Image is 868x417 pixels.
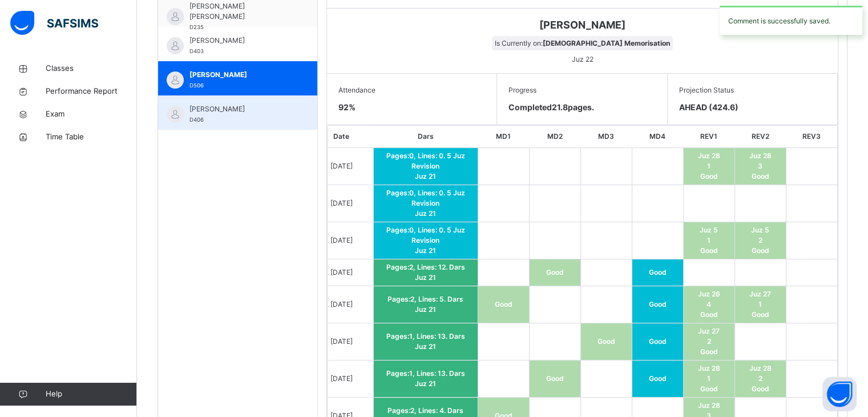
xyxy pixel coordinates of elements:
img: default.svg [167,37,184,54]
span: 2 [758,236,762,244]
th: MD4 [632,126,683,148]
span: Good [495,300,512,308]
span: Good [597,337,615,346]
span: Juz 21 [415,172,436,181]
span: 92 % [338,102,356,112]
span: [DATE] [330,268,353,276]
span: Good [649,374,667,383]
span: Juz 28 [749,364,772,372]
th: MD1 [478,126,529,148]
th: MD2 [529,126,580,148]
span: Juz 28 [698,401,720,410]
span: [DATE] [330,337,353,346]
span: Good [752,310,769,319]
span: Good [700,347,718,356]
span: [DATE] [330,300,353,308]
span: Time Table [46,131,137,143]
b: [DEMOGRAPHIC_DATA] Memorisation [543,39,670,47]
span: Projection Status [679,85,826,95]
div: Comment is successfully saved. [720,6,862,35]
span: 1 [707,162,710,170]
span: Juz 27 [698,327,720,335]
span: Pages: 2 , Lines: 4 . [387,406,447,415]
span: Good [546,374,564,383]
img: safsims [10,11,98,35]
span: Good [649,337,667,346]
span: 1 [758,300,762,308]
span: Juz 21 [415,379,436,388]
img: default.svg [167,106,184,123]
th: REV1 [683,126,734,148]
span: Pages: 0 , Lines: 0 . [386,189,447,197]
span: Progress [508,85,655,95]
span: Juz 21 [415,273,436,282]
th: MD3 [580,126,632,148]
button: Open asap [822,377,857,411]
span: [DATE] [330,199,353,207]
span: 3 [758,162,762,170]
span: [PERSON_NAME] [189,35,292,46]
span: Pages: 2 , Lines: 12 . [386,263,449,271]
span: Attendance [338,85,485,95]
span: [PERSON_NAME] [PERSON_NAME] [189,1,292,22]
span: [PERSON_NAME] [189,70,292,80]
span: Good [649,268,667,276]
span: Good [752,384,769,393]
span: Juz 21 [415,342,436,351]
span: 4 [706,300,711,308]
th: Dars [373,126,478,148]
span: D406 [189,117,204,123]
span: Good [700,246,718,255]
span: Pages: 1 , Lines: 13 . [386,369,449,378]
span: Juz 28 [698,151,720,160]
span: Good [700,172,718,181]
span: Juz 28 [749,151,772,160]
span: Performance Report [46,86,137,97]
span: Pages: 1 , Lines: 13 . [386,332,449,340]
span: Is Currently on: [492,36,673,50]
span: [PERSON_NAME] [189,104,292,114]
span: [DATE] [330,374,353,383]
span: Juz 21 [415,246,436,255]
span: Date [333,132,349,141]
span: [DATE] [330,162,353,170]
span: 1 [707,236,710,244]
span: Good [752,246,769,255]
span: Pages: 2 , Lines: 5 . [387,295,447,303]
span: [PERSON_NAME] [336,17,829,33]
span: Juz 21 [415,209,436,218]
span: D506 [189,82,204,89]
span: Good [546,268,564,276]
span: Classes [46,63,137,74]
span: Help [46,388,136,400]
span: Dars [449,332,465,340]
span: Juz 26 [698,290,720,298]
img: default.svg [167,71,184,89]
span: Dars [449,263,465,271]
span: Juz 28 [698,364,720,372]
span: Juz 5 [751,226,769,234]
img: default.svg [167,8,184,25]
span: 1 [707,374,710,383]
span: Juz 22 [569,52,596,66]
span: 2 [758,374,762,383]
span: Juz 27 [749,290,771,298]
span: AHEAD (424.6) [679,101,826,113]
span: Good [700,310,718,319]
span: D235 [189,24,204,30]
span: Dars [449,369,465,378]
span: Completed 21.8 pages. [508,102,594,112]
span: Dars [447,295,463,303]
span: D403 [189,48,204,54]
span: Dars [447,406,463,415]
th: REV2 [734,126,786,148]
span: Pages: 0 , Lines: 0 . [386,151,447,160]
span: Good [700,384,718,393]
span: Good [752,172,769,181]
span: [DATE] [330,236,353,244]
span: Juz 5 [700,226,718,234]
span: Good [649,300,667,308]
th: REV3 [786,126,837,148]
span: Exam [46,109,137,120]
span: 2 [707,337,711,346]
